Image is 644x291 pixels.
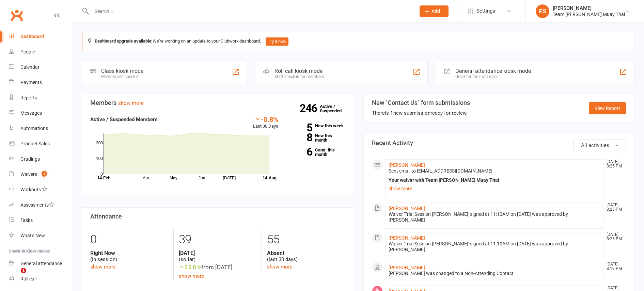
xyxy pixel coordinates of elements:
[300,103,320,113] strong: 246
[288,132,312,143] strong: 8
[82,32,634,51] div: We're working on an update to your Clubworx dashboard.
[553,11,625,17] div: Team [PERSON_NAME] Muay Thai
[20,95,37,100] div: Reports
[553,5,625,11] div: [PERSON_NAME]
[389,235,425,241] a: [PERSON_NAME]
[581,142,609,148] span: All activities
[179,263,256,272] div: from [DATE]
[573,140,626,151] button: All activities
[9,256,72,271] a: General attendance kiosk mode
[9,228,72,243] a: What's New
[372,140,626,146] h3: Recent Activity
[42,171,47,177] span: 1
[101,68,143,74] div: Class kiosk mode
[20,156,40,162] div: Gradings
[9,213,72,228] a: Tasks
[20,110,42,116] div: Messages
[589,102,626,114] a: View Report
[603,232,626,241] time: [DATE] 8:25 PM
[389,271,601,276] div: [PERSON_NAME] was changed to a Non-Attending Contact
[20,80,42,85] div: Payments
[9,271,72,287] a: Roll call
[20,217,33,223] div: Tasks
[9,121,72,136] a: Automations
[389,162,425,168] a: [PERSON_NAME]
[179,264,201,271] span: 25.8 %
[20,261,62,266] div: General attendance
[9,60,72,75] a: Calendar
[603,160,626,168] time: [DATE] 8:25 PM
[476,3,495,19] span: Settings
[90,264,116,270] a: show more
[267,229,345,250] div: 55
[288,147,312,157] strong: 6
[389,211,601,223] div: Waiver 'Trial Session [PERSON_NAME]' signed at 11:10AM on [DATE] was approved by [PERSON_NAME]
[9,44,72,60] a: People
[90,116,158,123] strong: Active / Suspended Members
[20,202,54,208] div: Assessments
[372,99,470,106] h3: New "Contact Us" form submissions
[389,168,492,174] span: Sent email to [EMAIL_ADDRESS][DOMAIN_NAME]
[389,206,425,211] a: [PERSON_NAME]
[267,264,293,270] a: show more
[389,184,601,193] a: show more
[20,126,48,131] div: Automations
[390,110,393,116] strong: 1
[288,124,344,128] a: 5New this week
[274,68,324,74] div: Roll call kiosk mode
[118,100,144,106] a: show more
[9,136,72,151] a: Product Sales
[101,74,143,79] div: Member self check-in
[389,265,425,270] a: [PERSON_NAME]
[179,229,256,250] div: 39
[20,172,37,177] div: Waivers
[20,34,44,39] div: Dashboard
[7,268,23,284] iframe: Intercom live chat
[431,9,440,14] span: Add
[9,167,72,182] a: Waivers 1
[9,151,72,167] a: Gradings
[20,187,41,192] div: Workouts
[603,262,626,271] time: [DATE] 8:19 PM
[90,250,168,256] strong: Right Now
[20,141,50,146] div: Product Sales
[90,213,345,220] h3: Attendance
[90,250,168,263] div: (in session)
[266,37,288,46] button: Try it now
[372,109,470,117] div: There is new submission ready for review.
[253,115,278,130] div: Last 30 Days
[389,177,601,183] div: Your waiver with Team [PERSON_NAME] Muay Thai
[179,250,256,256] strong: [DATE]
[8,7,25,24] a: Clubworx
[95,38,153,44] strong: Dashboard upgrade available:
[455,68,531,74] div: General attendance kiosk mode
[389,241,601,253] div: Waiver 'Trial Session [PERSON_NAME]' signed at 11:10AM on [DATE] was approved by [PERSON_NAME]
[288,148,344,157] a: 6Canx. this month
[9,90,72,106] a: Reports
[20,233,45,238] div: What's New
[20,276,36,281] div: Roll call
[253,115,278,123] div: -0.8%
[21,268,26,273] span: 1
[536,4,549,18] div: ES
[288,133,344,142] a: 8New this month
[9,182,72,197] a: Workouts
[267,250,345,263] div: (last 30 days)
[455,74,531,79] div: Great for the front desk
[90,229,168,250] div: 0
[90,6,411,16] input: Search...
[288,123,312,133] strong: 5
[320,99,350,118] a: 246Active / Suspended
[9,197,72,213] a: Assessments
[9,29,72,44] a: Dashboard
[274,74,324,79] div: Staff check-in for members
[420,5,449,17] button: Add
[9,106,72,121] a: Messages
[20,49,35,54] div: People
[90,99,345,106] h3: Members
[267,250,345,256] strong: Absent
[603,203,626,212] time: [DATE] 8:25 PM
[9,75,72,90] a: Payments
[20,64,40,70] div: Calendar
[179,273,204,279] a: show more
